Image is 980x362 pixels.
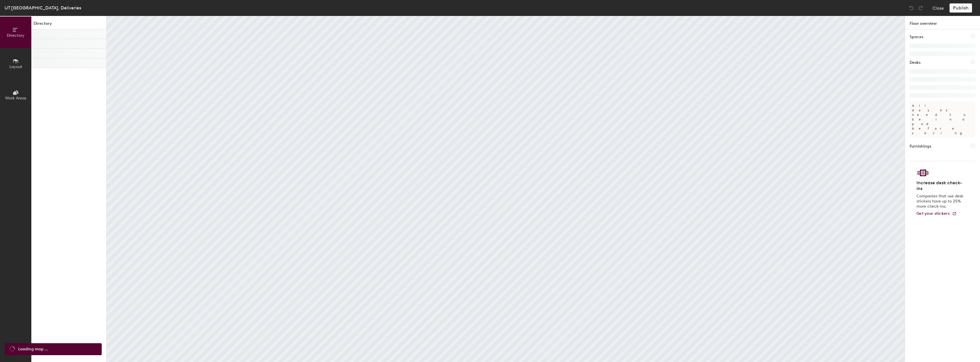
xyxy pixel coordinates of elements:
[908,5,914,11] img: Undo
[910,101,975,138] p: All desks need to be in a pod before saving
[31,21,106,29] h1: Directory
[916,211,957,216] a: Get your stickers
[7,33,24,38] span: Directory
[910,34,923,40] h1: Spaces
[932,3,944,13] button: Close
[5,96,26,101] span: Work Areas
[5,4,81,11] div: UT [GEOGRAPHIC_DATA], Deliveries
[107,16,905,362] canvas: Map
[18,346,48,352] span: Loading map ...
[9,64,22,69] span: Layout
[910,60,920,66] h1: Desks
[916,211,950,216] span: Get your stickers
[905,16,980,29] h1: Floor overview
[916,194,965,209] p: Companies that use desk stickers have up to 25% more check-ins.
[916,168,930,178] img: Sticker logo
[918,5,923,11] img: Redo
[910,143,931,150] h1: Furnishings
[916,180,965,191] h4: Increase desk check-ins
